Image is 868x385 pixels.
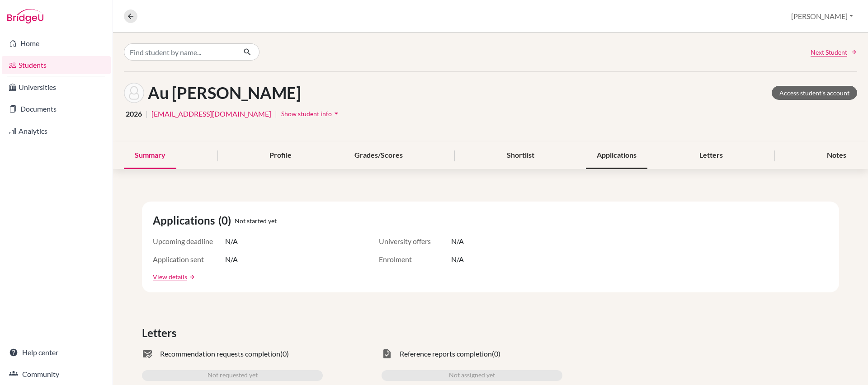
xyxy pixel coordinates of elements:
[7,9,43,23] img: Bridge-U
[142,325,180,341] span: Letters
[332,109,341,118] i: arrow_drop_down
[160,348,280,359] span: Recommendation requests completion
[151,108,271,119] a: [EMAIL_ADDRESS][DOMAIN_NAME]
[811,47,847,57] span: Next Student
[382,348,392,359] span: task
[2,343,111,362] a: Help center
[259,142,302,169] div: Profile
[124,142,176,169] div: Summary
[126,108,142,119] span: 2026
[280,348,289,359] span: (0)
[400,348,492,359] span: Reference reports completion
[689,142,734,169] div: Letters
[451,254,464,265] span: N/A
[496,142,545,169] div: Shortlist
[153,272,187,282] a: View details
[492,348,500,359] span: (0)
[281,110,332,117] span: Show student info
[153,254,225,265] span: Application sent
[142,348,153,359] span: mark_email_read
[235,216,277,225] span: Not started yet
[225,254,238,265] span: N/A
[281,107,341,121] button: Show student infoarrow_drop_down
[275,108,277,119] span: |
[124,83,144,103] img: Agatha Au Yang's avatar
[451,236,464,247] span: N/A
[2,34,111,52] a: Home
[379,254,451,265] span: Enrolment
[153,236,225,247] span: Upcoming deadline
[787,8,857,25] button: [PERSON_NAME]
[124,43,236,61] input: Find student by name...
[148,83,301,103] h1: Au [PERSON_NAME]
[344,142,414,169] div: Grades/Scores
[811,47,857,57] a: Next Student
[218,212,235,229] span: (0)
[153,212,218,229] span: Applications
[449,370,495,381] span: Not assigned yet
[2,122,111,140] a: Analytics
[772,86,857,100] a: Access student's account
[208,370,258,381] span: Not requested yet
[2,56,111,74] a: Students
[225,236,238,247] span: N/A
[2,100,111,118] a: Documents
[2,78,111,96] a: Universities
[586,142,647,169] div: Applications
[146,108,148,119] span: |
[187,274,195,280] a: arrow_forward
[379,236,451,247] span: University offers
[2,365,111,383] a: Community
[816,142,857,169] div: Notes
